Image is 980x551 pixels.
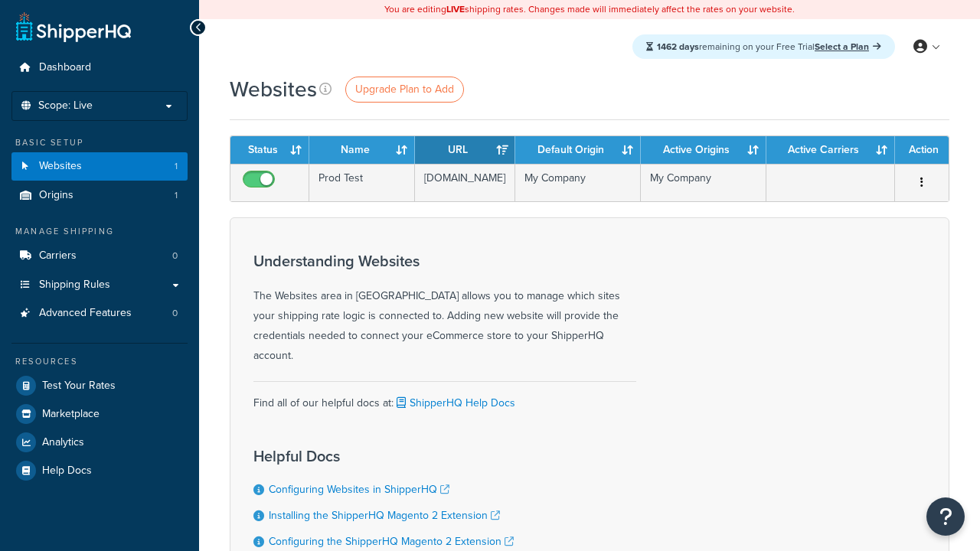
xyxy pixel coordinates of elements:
[895,136,949,164] th: Action
[415,136,515,164] th: URL: activate to sort column ascending
[11,429,188,456] a: Analytics
[11,457,188,484] a: Help Docs
[11,152,188,181] li: Websites
[641,136,766,164] th: Active Origins: activate to sort column ascending
[175,189,178,202] span: 1
[11,242,188,270] a: Carriers 0
[11,355,188,368] div: Resources
[39,160,82,173] span: Websites
[39,189,73,202] span: Origins
[39,249,77,262] span: Carriers
[16,11,131,42] a: ShipperHQ Home
[253,253,636,269] h3: Understanding Websites
[42,408,100,421] span: Marketplace
[11,372,188,399] a: Test Your Rates
[11,299,188,328] a: Advanced Features 0
[42,380,116,393] span: Test Your Rates
[11,299,188,328] li: Advanced Features
[641,164,766,201] td: My Company
[42,465,92,478] span: Help Docs
[11,152,188,181] a: Websites 1
[11,400,188,428] a: Marketplace
[11,136,188,149] div: Basic Setup
[446,2,465,16] b: LIVE
[172,307,178,320] span: 0
[11,181,188,210] li: Origins
[657,40,699,54] strong: 1462 days
[632,34,895,59] div: remaining on your Free Trial
[815,40,881,54] a: Select a Plan
[269,481,449,497] a: Configuring Websites in ShipperHQ
[309,164,415,201] td: Prod Test
[11,242,188,270] li: Carriers
[230,136,309,164] th: Status: activate to sort column ascending
[172,249,178,262] span: 0
[394,395,515,411] a: ShipperHQ Help Docs
[253,381,636,413] div: Find all of our helpful docs at:
[269,533,514,549] a: Configuring the ShipperHQ Magento 2 Extension
[11,54,188,82] a: Dashboard
[39,307,132,320] span: Advanced Features
[38,99,93,112] span: Scope: Live
[515,136,641,164] th: Default Origin: activate to sort column ascending
[766,136,895,164] th: Active Carriers: activate to sort column ascending
[11,225,188,238] div: Manage Shipping
[345,77,464,103] a: Upgrade Plan to Add
[175,160,178,173] span: 1
[230,74,317,104] h1: Websites
[926,497,965,536] button: Open Resource Center
[11,181,188,210] a: Origins 1
[39,61,91,74] span: Dashboard
[42,436,84,449] span: Analytics
[269,507,500,523] a: Installing the ShipperHQ Magento 2 Extension
[415,164,515,201] td: [DOMAIN_NAME]
[253,253,636,366] div: The Websites area in [GEOGRAPHIC_DATA] allows you to manage which sites your shipping rate logic ...
[309,136,415,164] th: Name: activate to sort column ascending
[11,271,188,299] a: Shipping Rules
[39,279,110,292] span: Shipping Rules
[355,81,454,97] span: Upgrade Plan to Add
[253,448,529,465] h3: Helpful Docs
[515,164,641,201] td: My Company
